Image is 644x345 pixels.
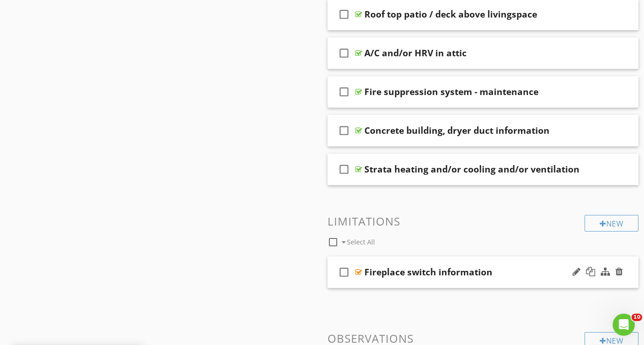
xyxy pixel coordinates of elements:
div: New [585,215,638,232]
div: Roof top patio / deck above livingspace [364,9,537,20]
div: Concrete building, dryer duct information [364,125,550,136]
i: check_box_outline_blank [337,81,351,103]
i: check_box_outline_blank [337,3,351,25]
iframe: Intercom live chat [613,314,635,336]
h3: Observations [328,332,638,345]
i: check_box_outline_blank [337,42,351,64]
i: check_box_outline_blank [337,158,351,180]
i: check_box_outline_blank [337,119,351,142]
div: Strata heating and/or cooling and/or ventilation [364,164,580,175]
div: Fireplace switch information [364,267,492,278]
span: Select All [347,238,375,246]
div: Fire suppression system - maintenance [364,86,539,97]
span: 10 [632,314,642,321]
div: A/C and/or HRV in attic [364,48,467,59]
i: check_box_outline_blank [337,261,351,283]
h3: Limitations [328,215,638,227]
